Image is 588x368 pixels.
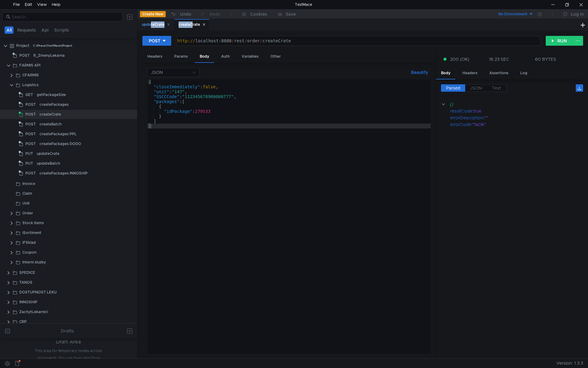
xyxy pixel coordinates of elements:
[180,10,191,18] div: Undo
[5,26,13,34] button: All
[25,149,33,158] span: PUT
[473,108,576,114] div: true
[19,297,37,307] div: INNOSHIP
[450,121,471,128] div: errorCode
[515,67,532,79] div: Log
[546,36,573,46] button: RUN
[40,26,51,34] button: Api
[22,209,33,218] div: Order
[40,169,88,178] div: createPackages INNOSHIP
[25,120,36,129] span: POST
[196,10,224,19] button: Redo
[195,51,214,63] div: Body
[140,11,166,17] button: Create New
[37,159,60,168] div: updateBatch
[470,85,482,91] span: JSON
[33,41,72,50] div: C:\Prace\TestMace\Project
[22,258,46,267] div: Interni sluzby
[22,199,30,208] div: Unit
[286,12,296,16] div: Save
[25,139,36,148] span: POST
[458,67,482,79] div: Headers
[237,51,263,62] div: Variables
[472,121,576,128] div: "faOK"
[250,10,267,18] div: Cookies
[15,26,38,34] button: Requests
[22,228,41,237] div: iSortiment
[22,179,35,188] div: Invoice
[40,129,77,139] div: createPackages PPL
[22,218,44,228] div: Stock items
[37,149,59,158] div: updateCrate
[19,307,48,316] div: ZachytLekarnici
[19,317,27,326] div: CRP
[22,238,36,247] div: iFSklad
[209,10,220,18] div: Redo
[25,110,36,119] span: POST
[450,108,583,114] div: :
[40,100,69,109] div: createPackages
[40,110,61,119] div: createCrate
[450,121,583,128] div: :
[25,100,36,109] span: POST
[142,21,170,28] div: updateCrate
[19,61,40,70] div: FARMIS API
[22,248,36,257] div: Coupon
[142,36,171,46] button: POST
[25,169,36,178] span: POST
[19,288,57,297] div: DOSTUPNOST LEKU
[25,129,36,139] span: POST
[446,85,460,91] span: Parsed
[450,101,575,108] div: {}
[535,56,556,62] div: 60 BYTES
[19,51,30,60] span: POST
[556,359,583,368] span: Version: 1.3.3
[33,51,65,60] div: R_ZmenyLekarna
[409,69,431,76] button: Beautify
[25,159,33,168] span: PUT
[450,108,472,114] div: resultCode
[142,51,167,62] div: Headers
[25,90,33,99] span: GET
[489,56,509,62] div: 16.23 SEC
[40,120,62,129] div: createBatch
[450,114,583,121] div: :
[149,37,160,44] div: POST
[436,67,455,79] div: Body
[19,278,32,287] div: TANOS
[22,189,32,198] div: Claim
[61,327,74,335] div: Drafts
[40,139,81,148] div: createPackages DODO
[216,51,235,62] div: Auth
[484,67,513,79] div: Assertions
[37,90,66,99] div: getPackageSize
[266,51,286,62] div: Other
[450,56,469,63] span: 200 (OK)
[22,71,39,80] div: CFARMIS
[179,21,205,28] div: createCrate
[450,114,483,121] div: errorDescription
[12,13,119,20] input: Search...
[52,26,71,34] button: Scripts
[484,114,577,121] div: ""
[491,9,533,19] button: No Environment
[498,11,527,17] div: No Environment
[22,80,39,90] div: Logistics
[169,51,193,62] div: Params
[166,10,196,19] button: Undo
[16,41,29,50] div: Project
[571,10,584,18] div: Log In
[492,85,501,91] span: Text
[19,268,35,277] div: SPEDICE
